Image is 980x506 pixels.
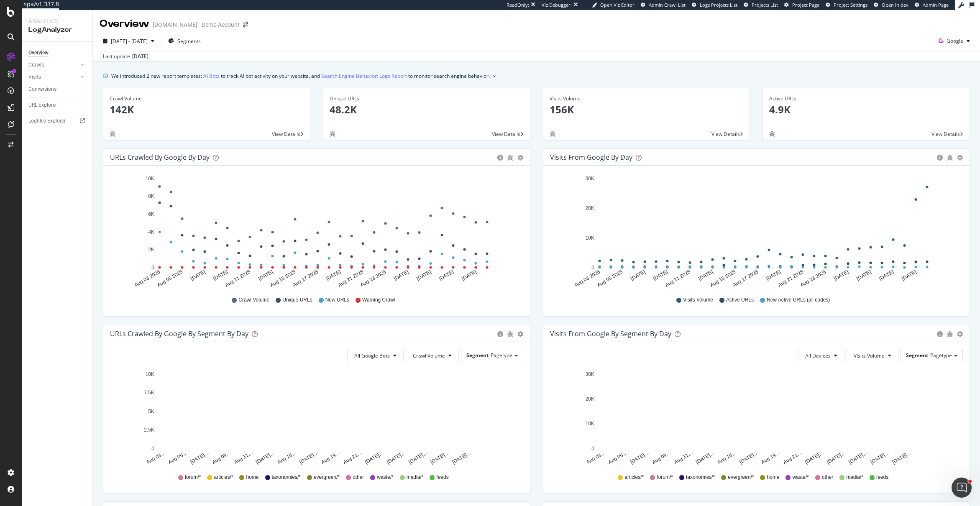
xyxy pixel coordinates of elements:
p: 156K [550,102,744,117]
div: Visits [28,73,41,82]
text: 10K [146,371,154,377]
a: Logs Projects List [692,2,737,8]
span: feeds [876,474,888,481]
div: Visits Volume [550,95,744,102]
div: Unique URLs [330,95,524,102]
span: Segment [466,352,489,359]
text: Aug 17 2025 [292,269,319,288]
span: forum/* [657,474,673,481]
div: LogAnalyzer [28,25,86,35]
span: Open in dev [882,2,908,8]
p: 48.2K [330,102,524,117]
div: Visits from Google By Segment By Day [550,330,671,338]
span: Logs Projects List [700,2,737,8]
svg: A chart. [550,369,960,466]
text: 0 [591,265,594,271]
button: Google [935,34,973,48]
span: other [822,474,833,481]
text: 10K [585,421,594,427]
span: Pagetype [491,352,512,359]
svg: A chart. [550,172,960,289]
span: taxonomies/* [272,474,301,481]
div: gear [517,331,523,337]
text: Aug 17 2025 [732,269,759,288]
a: Logfiles Explorer [28,117,87,125]
text: [DATE] [901,269,917,282]
text: 20K [585,396,594,402]
p: 4.9K [769,102,963,117]
span: Visits Volume [854,352,885,359]
a: Project Settings [826,2,867,8]
text: Aug 03 2025 [133,269,161,288]
div: Crawl Volume [110,95,304,102]
div: bug [947,331,953,337]
span: Admin Page [923,2,949,8]
text: [DATE] [212,269,229,282]
a: Overview [28,49,87,57]
div: gear [957,331,963,337]
a: URL Explorer [28,101,87,110]
text: [DATE] [855,269,872,282]
div: Last update [103,53,148,60]
div: bug [507,155,513,161]
span: media/* [407,474,424,481]
div: Overview [28,49,49,57]
span: waste/* [792,474,809,481]
button: Crawl Volume [406,349,459,362]
div: Overview [100,17,149,31]
span: taxonomies/* [686,474,715,481]
text: 7.5K [144,390,154,396]
span: evergreen/* [314,474,340,481]
span: media/* [846,474,863,481]
text: 6K [148,211,154,217]
iframe: Intercom live chat [952,478,972,498]
div: Active URLs [769,95,963,102]
div: Viz Debugger: [542,2,572,8]
span: Unique URLs [282,296,312,304]
span: Project Page [792,2,819,8]
span: waste/* [377,474,393,481]
div: circle-info [937,155,943,161]
text: 2.5K [144,427,154,433]
svg: A chart. [110,172,520,289]
text: Aug 15 2025 [269,269,297,288]
button: Segments [165,34,204,48]
text: [DATE] [765,269,782,282]
text: [DATE] [629,269,646,282]
p: 142K [110,102,304,117]
a: Project Page [784,2,819,8]
span: feeds [436,474,448,481]
div: bug [550,131,555,137]
div: gear [517,155,523,161]
button: close banner [491,70,498,82]
text: 4K [148,229,154,235]
div: bug [330,131,335,137]
a: Conversions [28,85,87,94]
text: Aug 23 2025 [799,269,827,288]
text: 2K [148,247,154,253]
a: Search Engine Behavior: Logs Report [321,72,407,80]
div: circle-info [937,331,943,337]
text: 30K [585,371,594,377]
button: Visits Volume [847,349,898,362]
text: 0 [151,265,154,271]
div: A chart. [110,369,520,466]
text: 8K [148,194,154,199]
text: [DATE] [393,269,409,282]
div: Visits from Google by day [550,153,632,161]
span: Segments [177,38,201,45]
text: [DATE] [189,269,206,282]
span: other [353,474,364,481]
div: info banner [103,72,970,80]
a: Open in dev [874,2,908,8]
div: arrow-right-arrow-left [243,22,248,28]
span: New Active URLs (all codes) [767,296,830,304]
div: [DATE] [132,53,148,60]
span: articles/* [624,474,644,481]
div: ReadOnly: [507,2,529,8]
button: All Devices [798,349,844,362]
span: Crawl Volume [238,296,269,304]
div: bug [947,155,953,161]
text: [DATE] [415,269,432,282]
